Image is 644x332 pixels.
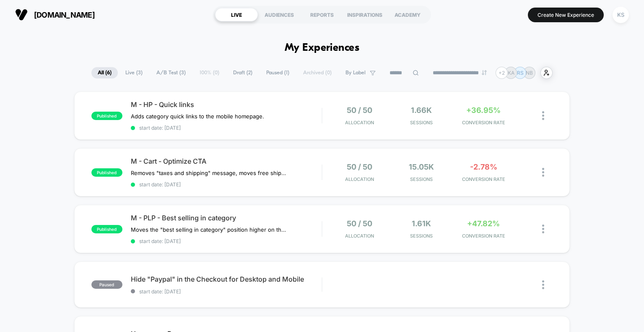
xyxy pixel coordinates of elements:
button: Create New Experience [528,8,604,22]
span: 1.61k [412,219,431,228]
span: Sessions [392,176,450,182]
span: 1.66k [411,106,432,115]
div: ACADEMY [386,8,429,21]
div: INSPIRATIONS [343,8,386,21]
button: [DOMAIN_NAME] [13,8,97,21]
span: start date: [DATE] [131,238,322,244]
span: M - PLP - Best selling in category [131,214,322,222]
span: 50 / 50 [347,162,372,171]
div: + 2 [496,67,508,79]
span: Adds category quick links to the mobile homepage. [131,113,264,120]
img: close [542,111,544,120]
img: close [542,225,544,233]
span: Live ( 3 ) [119,67,149,78]
div: LIVE [215,8,258,21]
span: start date: [DATE] [131,288,322,295]
span: Removes "taxes and shipping" message, moves free shipping progress bar to the top of the cart, re... [131,170,286,176]
span: paused [91,280,122,289]
span: 50 / 50 [347,219,372,228]
span: -2.78% [470,162,497,171]
span: Sessions [392,120,450,125]
span: M - Cart - Optimize CTA [131,157,322,165]
span: 50 / 50 [347,106,372,115]
span: Sessions [392,233,450,239]
span: published [91,225,122,233]
span: Allocation [345,120,374,125]
span: +36.95% [466,106,501,115]
img: Visually logo [15,8,28,21]
span: [DOMAIN_NAME] [34,10,95,19]
span: start date: [DATE] [131,125,322,131]
span: published [91,112,122,120]
span: CONVERSION RATE [454,233,512,239]
button: KS [610,6,631,24]
span: Allocation [345,176,374,182]
span: CONVERSION RATE [454,176,512,182]
img: close [542,280,544,289]
h1: My Experiences [285,42,360,54]
span: A/B Test ( 3 ) [150,67,192,78]
div: REPORTS [301,8,343,21]
span: By Label [345,70,366,76]
img: close [542,168,544,177]
p: NB [526,70,533,76]
span: Hide "Paypal" in the Checkout for Desktop and Mobile [131,275,322,283]
span: All ( 6 ) [91,67,118,78]
p: RS [517,70,524,76]
img: end [482,70,487,75]
span: published [91,168,122,177]
div: AUDIENCES [258,8,301,21]
p: KA [508,70,514,76]
span: Draft ( 2 ) [227,67,259,78]
span: start date: [DATE] [131,181,322,188]
div: KS [613,7,629,23]
span: +47.82% [467,219,500,228]
span: Allocation [345,233,374,239]
span: CONVERSION RATE [454,120,512,125]
span: Paused ( 1 ) [260,67,296,78]
span: Moves the "best selling in category" position higher on the collection page. [131,226,286,233]
span: 15.05k [409,162,434,171]
span: M - HP - Quick links [131,100,322,109]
